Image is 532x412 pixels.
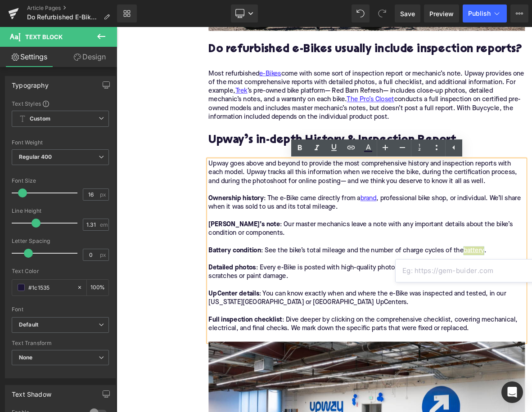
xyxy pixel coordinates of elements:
h2: Do refurbished e-Bikes usually include inspection reports? [100,18,446,46]
b: Custom [30,115,50,123]
div: % [87,280,108,296]
div: Open Intercom Messenger [501,381,523,403]
div: Text Color [12,268,109,274]
a: Preview [424,4,459,22]
a: Trek [130,65,143,75]
span: Text Block [25,33,63,40]
div: Upway goes above and beyond to provide the most comprehensive history and inspection reports with... [100,145,446,343]
div: Font Weight [12,139,109,146]
div: : Dive deeper by clicking on the comprehensive checklist, covering mechanical, electrical, and fi... [100,315,446,334]
strong: Detailed photos [100,259,152,266]
input: Color [28,282,72,292]
a: New Library [117,4,137,22]
b: None [19,354,33,361]
strong: Battery condition [100,240,158,247]
div: Font [12,306,109,313]
a: brand [266,183,284,192]
strong: Ownership history [100,184,161,191]
div: Text Styles [12,100,109,107]
span: px [100,192,108,197]
h2: Upway’s in-depth History & Inspection Report [100,117,446,145]
a: e-Bikes [156,46,180,56]
a: The Pro’s Closet [251,75,303,84]
span: em [100,222,108,228]
strong: Full inspection checklist [100,316,180,323]
span: Do Refurbished E-Bikes Usually Include Inspection Reports? [27,13,100,21]
div: Font Size [12,178,109,184]
span: px [100,252,108,258]
div: Typography [12,76,49,89]
div: Text Transform [12,340,109,346]
b: Regular 400 [19,153,52,160]
strong: UpCenter details [100,287,156,295]
strong: [PERSON_NAME]’s note [100,212,178,219]
div: Text Shadow [12,385,51,398]
a: battery [379,239,401,249]
a: Article Pages [27,4,117,12]
span: Preview [429,9,454,18]
button: Undo [352,4,370,22]
button: Publish [463,4,507,22]
span: Save [400,9,415,18]
div: Line Height [12,208,109,214]
div: Letter Spacing [12,238,109,244]
button: More [510,4,528,22]
span: Publish [468,10,491,17]
button: Redo [373,4,391,22]
a: Design [60,47,119,67]
div: Most refurbished come with some sort of inspection report or mechanic’s note. Upway provides one ... [100,46,446,103]
i: Default [19,321,38,329]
